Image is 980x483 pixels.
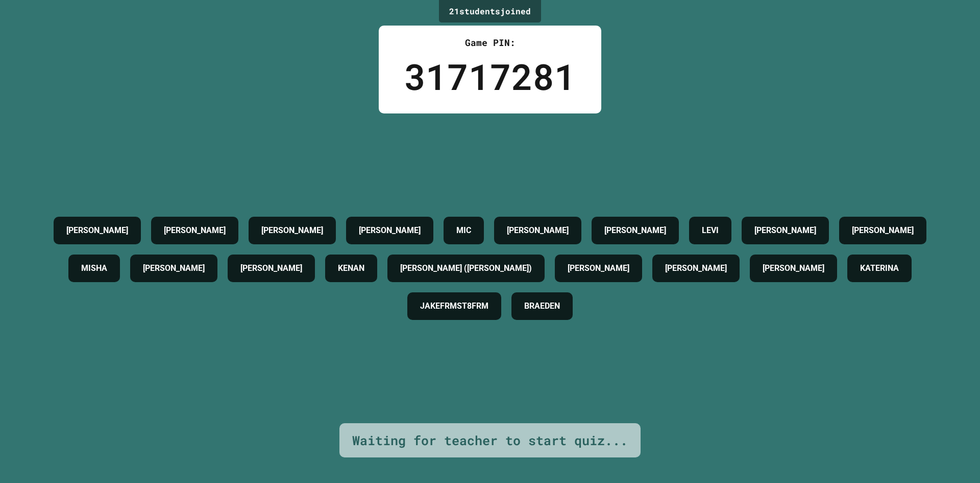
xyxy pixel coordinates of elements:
h4: [PERSON_NAME] [240,262,302,274]
h4: BRAEDEN [524,300,560,312]
h4: [PERSON_NAME] [754,224,816,237]
h4: [PERSON_NAME] [164,224,226,237]
h4: LEVI [702,224,719,237]
h4: KENAN [338,262,364,274]
h4: [PERSON_NAME] [568,262,629,274]
div: Game PIN: [404,36,576,50]
h4: MIC [456,224,471,237]
h4: KATERINA [860,262,899,274]
h4: [PERSON_NAME] [359,224,421,237]
h4: [PERSON_NAME] [604,224,666,237]
h4: [PERSON_NAME] [507,224,569,237]
h4: [PERSON_NAME] [763,262,824,274]
h4: JAKEFRMST8FRM [420,300,488,312]
h4: [PERSON_NAME] [66,224,128,237]
div: 31717281 [404,50,576,103]
h4: [PERSON_NAME] [143,262,205,274]
h4: MISHA [81,262,107,274]
div: Waiting for teacher to start quiz... [352,431,628,450]
h4: [PERSON_NAME] [665,262,727,274]
h4: [PERSON_NAME] [261,224,323,237]
h4: [PERSON_NAME] [852,224,914,237]
h4: [PERSON_NAME] ([PERSON_NAME]) [400,262,532,274]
